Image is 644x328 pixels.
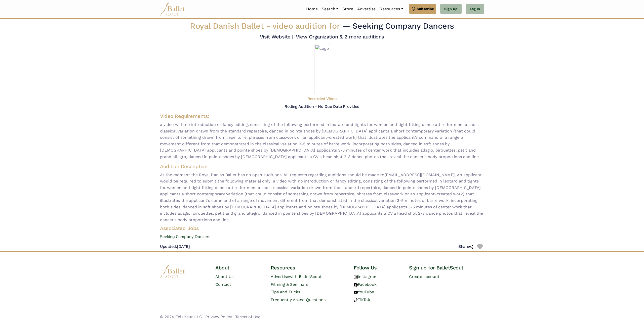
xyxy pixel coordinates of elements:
[314,44,330,94] img: Logo
[409,264,484,271] h4: Sign up for BalletScout
[440,4,462,14] a: Sign Up
[160,163,484,170] h4: Audition Description
[215,264,263,271] h4: About
[271,282,308,287] a: Filming & Seminars
[304,4,320,14] a: Home
[417,6,434,12] span: Subscribe
[378,4,405,14] a: Resources
[354,290,374,294] a: YouTube
[160,113,209,119] span: Video Requirements:
[160,121,484,160] span: a video with no introduction or fancy editing, consisting of the following performed in leotard a...
[296,34,384,40] a: View Organization & 2 more auditions
[260,34,293,40] a: Visit Website |
[160,314,202,320] li: © 2024 Eclaireur LLC
[412,6,416,12] img: gem.svg
[342,21,454,31] span: — Seeking Company Dancers
[205,314,232,319] a: Privacy Policy
[354,264,401,271] h4: Follow Us
[235,314,260,319] a: Terms of Use
[160,264,185,278] img: logo
[340,4,355,14] a: Store
[354,274,378,279] a: Instagram
[409,274,439,279] a: Create account
[354,282,377,287] a: Facebook
[156,233,488,240] a: Seeking Company Dancers
[354,275,358,279] img: instagram logo
[271,274,322,279] a: Advertisewith BalletScout
[289,274,322,279] span: with BalletScout
[354,290,358,294] img: youtube logo
[354,283,358,287] img: facebook logo
[160,244,190,249] h5: [DATE]
[285,104,359,109] h5: Rolling Audition - No Due Date Provided
[355,4,378,14] a: Advertise
[272,21,340,31] span: video audition for
[160,244,177,249] span: Updated:
[271,290,300,294] a: Tips and Tricks
[307,96,337,102] h5: Recorded Video
[466,4,484,14] a: Log In
[354,298,358,302] img: tiktok logo
[271,297,326,302] a: Frequently Asked Questions
[156,225,488,231] h4: Associated Jobs
[354,297,370,302] a: TikTok
[215,282,231,287] a: Contact
[409,4,436,14] a: Subscribe
[271,264,346,271] h4: Resources
[320,4,340,14] a: Search
[458,244,473,249] h5: Share
[215,274,233,279] a: About Us
[190,21,342,31] span: Royal Danish Ballet -
[160,172,484,223] span: At the moment the Royal Danish Ballet has no open auditions. All requests regarding auditions sho...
